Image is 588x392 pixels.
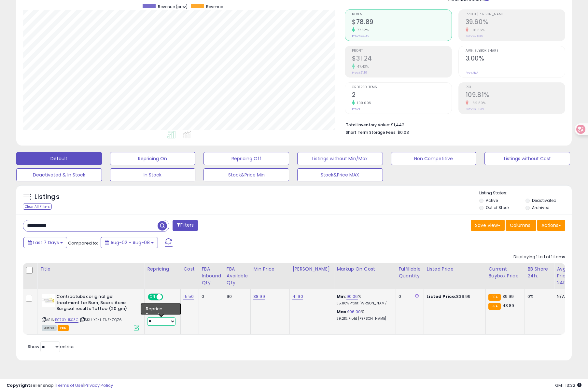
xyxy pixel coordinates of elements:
button: Listings without Min/Max [297,152,383,165]
div: Displaying 1 to 1 of 1 items [513,254,565,260]
span: Revenue [352,13,451,16]
h2: $31.24 [352,55,451,63]
button: Repricing Off [203,152,289,165]
small: Prev: N/A [466,71,478,75]
button: Columns [506,220,536,231]
div: Cost [183,266,196,273]
button: Stock&Price Min [203,168,289,181]
div: 0% [527,294,549,300]
button: Non Competitive [391,152,477,165]
div: seller snap | | [7,383,113,389]
div: Avg Win Price 24h. [557,266,581,286]
a: B073YHKS3C [55,317,78,323]
b: Max: [337,309,348,315]
span: 2025-08-17 13:32 GMT [555,382,581,388]
b: Listed Price: [427,293,456,300]
label: Out of Stock [486,205,510,210]
button: Last 7 Days [23,237,67,248]
small: -16.86% [469,28,485,33]
div: Repricing [147,266,178,273]
button: Stock&Price MAX [297,168,383,181]
button: Save View [471,220,505,231]
a: Privacy Policy [84,382,113,388]
a: Terms of Use [56,382,83,388]
div: Clear All Filters [23,203,52,210]
h2: 109.81% [466,91,565,100]
span: ROI [466,86,565,89]
button: Default [16,152,102,165]
div: Markup on Cost [337,266,393,273]
th: The percentage added to the cost of goods (COGS) that forms the calculator for Min & Max prices. [334,263,396,289]
img: 31c9Khui-lL._SL40_.jpg [42,294,55,307]
b: Min: [337,293,346,300]
small: FBA [488,303,500,310]
a: 90.06 [346,293,358,300]
b: Short Term Storage Fees: [346,130,397,135]
p: 35.80% Profit [PERSON_NAME] [337,301,391,306]
span: All listings currently available for purchase on Amazon [42,325,57,331]
b: Total Inventory Value: [346,122,390,128]
div: Preset: [147,311,175,326]
div: [PERSON_NAME] [292,266,331,273]
span: Profit [PERSON_NAME] [466,13,565,16]
div: 0 [202,294,219,300]
h2: 39.60% [466,18,565,27]
label: Archived [532,205,550,210]
span: $0.03 [398,129,409,135]
small: FBA [488,294,500,301]
button: Aug-02 - Aug-08 [101,237,158,248]
span: Revenue (prev) [158,4,188,9]
small: Prev: 1 [352,107,360,111]
h2: 3.00% [466,55,565,63]
a: 15.50 [183,293,194,300]
small: Prev: 47.63% [466,34,483,38]
div: Title [40,266,142,273]
span: Avg. Buybox Share [466,49,565,53]
h5: Listings [35,192,60,202]
span: Show: entries [28,343,75,350]
small: -32.89% [469,101,486,105]
span: Columns [510,222,530,229]
p: 39.21% Profit [PERSON_NAME] [337,316,391,321]
a: 106.00 [348,309,361,315]
div: ASIN: [42,294,139,330]
button: In Stock [110,168,196,181]
small: Prev: 163.63% [466,107,484,111]
button: Repricing On [110,152,196,165]
button: Filters [173,220,198,231]
div: N/A [557,294,578,300]
div: % [337,294,391,306]
h2: $78.89 [352,18,451,27]
small: 77.32% [355,28,369,33]
span: Revenue [206,4,223,9]
span: Profit [352,49,451,53]
span: ON [148,294,157,300]
span: Compared to: [68,240,98,246]
span: | SKU: XR-HZNZ-ZQZ6 [79,317,122,322]
h2: 2 [352,91,451,100]
button: Actions [537,220,565,231]
small: Prev: $21.19 [352,71,367,75]
span: 43.89 [502,302,514,309]
a: 38.99 [253,293,265,300]
label: Active [486,198,498,203]
b: Contractubex original gel treatment for Burn, Scars, Acne, Surgical results Tattoo (20 gm) [56,294,135,314]
span: 39.99 [502,293,514,300]
span: Ordered Items [352,86,451,89]
div: FBA Available Qty [227,266,248,286]
button: Listings without Cost [484,152,570,165]
div: Amazon AI [147,304,170,310]
small: 47.43% [355,64,369,69]
span: Last 7 Days [33,239,59,246]
div: Fulfillable Quantity [399,266,421,279]
span: OFF [162,294,173,300]
div: $39.99 [427,294,481,300]
div: BB Share 24h. [527,266,551,279]
label: Deactivated [532,198,556,203]
a: 41.90 [292,293,303,300]
span: FBA [58,325,69,331]
p: Listing States: [479,190,571,196]
div: Listed Price [427,266,483,273]
div: % [337,309,391,321]
span: Aug-02 - Aug-08 [110,239,150,246]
